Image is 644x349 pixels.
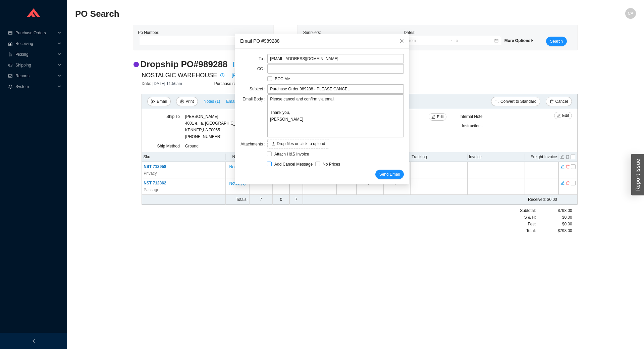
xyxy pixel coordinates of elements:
[530,39,534,43] span: caret-right
[271,142,275,146] span: upload
[151,99,155,104] span: send
[431,115,435,120] span: edit
[628,8,634,19] span: CA
[267,139,329,148] button: uploadDrop files or click to upload
[550,38,563,45] span: Search
[217,71,226,80] button: info-circle
[214,81,241,86] span: Purchase rep:
[566,164,570,168] button: delete
[525,152,558,162] th: Freight Invoice
[203,98,220,102] button: Notes (1)
[157,144,179,148] span: Ship Method
[147,97,171,106] button: sendEmail
[375,170,404,179] button: Send Email
[185,144,199,148] span: Ground
[143,154,224,160] div: Sku
[379,171,400,178] span: Send Email
[32,339,36,343] span: left
[410,152,468,162] th: Tracking
[185,113,247,133] div: [PERSON_NAME] 4001 e. la. [GEOGRAPHIC_DATA] KENNER , LA 70065
[229,180,246,187] span: Notes ( 0 )
[504,38,534,43] span: More Options
[229,164,246,170] span: Notes ( 0 )
[204,98,220,105] span: Notes ( 1 )
[566,181,570,185] span: delete
[546,97,572,106] button: deleteCancel
[273,178,289,195] td: 0
[229,180,246,184] button: Notes (0)
[144,170,157,177] span: Privacy
[176,97,198,106] button: printerPrint
[243,94,267,104] label: Email Body
[536,207,572,214] div: $798.00
[566,164,570,169] span: delete
[75,8,496,20] h2: PO Search
[8,85,13,89] span: setting
[15,60,56,71] span: Shipping
[302,29,402,46] div: Suppliers:
[229,163,246,168] button: Notes (0)
[566,180,570,185] button: delete
[142,70,217,80] span: NOSTALGIC WAREHOUSE
[560,164,565,169] span: edit
[8,31,13,35] span: credit-card
[520,207,536,214] span: Subtotal:
[454,37,494,44] input: To
[15,81,56,92] span: System
[249,195,273,205] td: 7
[555,98,568,105] span: Cancel
[140,58,227,70] h2: Dropship PO # 989288
[144,181,166,185] span: NST 712862
[524,214,536,221] span: S & H:
[273,195,289,205] td: 0
[142,81,153,86] span: Date:
[460,114,483,119] span: Internal Note
[546,37,567,46] button: Search
[336,195,558,205] td: $0.00
[357,178,383,195] td: $114.00
[138,29,236,46] div: Po Number:
[399,39,404,43] span: close
[289,178,303,195] td: 3
[272,76,292,82] span: BCC Me
[557,114,561,118] span: edit
[15,49,56,60] span: Picking
[226,97,256,106] button: Email history (1)
[448,38,452,43] span: to
[15,28,56,38] span: Purchase Orders
[144,186,159,193] span: Passage
[157,98,167,105] span: Email
[240,37,404,45] div: Email PO #989288
[257,64,268,74] label: CC
[554,112,572,119] button: editEdit
[560,181,565,185] span: edit
[528,221,536,227] span: Fee :
[320,161,343,168] span: No Prices
[336,178,357,195] td: 0.475
[550,99,554,104] span: delete
[233,62,238,67] span: file-pdf
[562,221,572,227] span: $0.00
[289,195,303,205] td: 7
[236,197,248,202] span: Totals:
[153,81,182,86] span: [DATE] 11:56am
[528,197,546,202] span: Received:
[402,29,503,46] div: Dates:
[565,154,570,159] button: delete
[226,98,255,105] span: Email history (1)
[560,164,565,168] button: edit
[407,37,446,44] input: From
[560,154,565,159] button: edit
[250,84,267,94] label: Subject
[560,180,565,185] button: edit
[232,72,268,79] a: [PHONE_NUMBER]
[468,152,525,162] th: Invoice
[429,113,446,121] button: editEdit
[394,34,409,48] button: Close
[495,99,499,104] span: swap
[272,151,312,158] span: Attach H&S Invoice
[15,71,56,81] span: Reports
[185,113,247,140] div: [PHONE_NUMBER]
[166,114,180,119] span: Ship To
[500,98,536,105] span: Convert to Standard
